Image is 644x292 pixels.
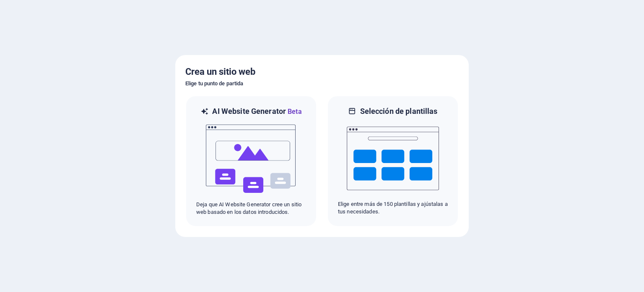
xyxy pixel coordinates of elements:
div: Selección de plantillasElige entre más de 150 plantillas y ajústalas a tus necesidades. [327,95,459,227]
h6: Elige tu punto de partida [185,79,459,89]
h6: AI Website Generator [212,106,301,117]
p: Deja que AI Website Generator cree un sitio web basado en los datos introducidos. [196,201,306,216]
h6: Selección de plantillas [360,106,438,116]
img: ai [205,117,297,201]
p: Elige entre más de 150 plantillas y ajústalas a tus necesidades. [338,200,448,216]
div: AI Website GeneratorBetaaiDeja que AI Website Generator cree un sitio web basado en los datos int... [185,95,317,227]
span: Beta [286,108,302,116]
h5: Crea un sitio web [185,65,459,79]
